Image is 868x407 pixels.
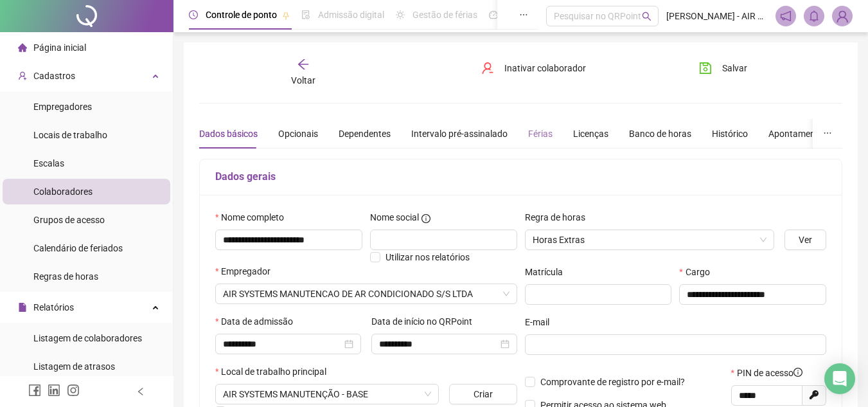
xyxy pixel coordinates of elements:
[67,384,80,397] span: instagram
[370,210,419,224] span: Nome social
[33,302,74,312] span: Relatórios
[28,384,41,397] span: facebook
[199,127,258,141] div: Dados básicos
[33,130,107,140] span: Locais de trabalho
[33,71,75,81] span: Cadastros
[385,252,470,262] span: Utilizar nos relatórios
[215,169,826,185] h5: Dados gerais
[449,384,517,404] button: Criar
[533,230,767,249] span: Horas Extras
[823,129,832,138] span: ellipsis
[784,230,826,250] button: Ver
[33,186,93,197] span: Colaboradores
[136,387,145,396] span: left
[33,102,92,112] span: Empregadores
[489,10,498,19] span: dashboard
[215,264,279,278] label: Empregador
[642,12,651,21] span: search
[525,265,571,279] label: Matrícula
[411,127,508,141] div: Intervalo pré-assinalado
[301,10,310,19] span: file-done
[712,127,748,141] div: Histórico
[396,10,405,19] span: sun
[481,62,494,75] span: user-delete
[813,119,842,149] button: ellipsis
[33,215,105,225] span: Grupos de acesso
[474,387,493,401] span: Criar
[768,127,828,141] div: Apontamentos
[540,377,685,387] span: Comprovante de registro por e-mail?
[679,265,718,279] label: Cargo
[737,366,802,380] span: PIN de acesso
[215,365,335,379] label: Local de trabalho principal
[33,42,86,53] span: Página inicial
[793,368,802,377] span: info-circle
[33,158,64,168] span: Escalas
[223,284,509,303] span: AIR SYSTEMS MANUTENCAO DE AR CONDICIONADO S/S LTDA
[297,58,310,71] span: arrow-left
[412,10,477,20] span: Gestão de férias
[18,43,27,52] span: home
[780,10,792,22] span: notification
[371,314,481,329] label: Data de início no QRPoint
[291,75,315,86] span: Voltar
[833,6,852,26] img: 83076
[519,10,528,19] span: ellipsis
[666,9,768,23] span: [PERSON_NAME] - AIR SYSTEMS MANUTENÇÃO
[472,58,596,78] button: Inativar colaborador
[629,127,691,141] div: Banco de horas
[189,10,198,19] span: clock-circle
[18,71,27,80] span: user-add
[808,10,820,22] span: bell
[573,127,608,141] div: Licenças
[215,314,301,329] label: Data de admissão
[48,384,60,397] span: linkedin
[282,12,290,19] span: pushpin
[421,214,430,223] span: info-circle
[206,10,277,20] span: Controle de ponto
[339,127,391,141] div: Dependentes
[799,233,812,247] span: Ver
[824,363,855,394] div: Open Intercom Messenger
[528,127,553,141] div: Férias
[689,58,757,78] button: Salvar
[33,243,123,253] span: Calendário de feriados
[223,384,431,404] span: RUA ALBA, 1906 - SÃO PAULO
[699,62,712,75] span: save
[33,361,115,372] span: Listagem de atrasos
[33,271,98,282] span: Regras de horas
[318,10,384,20] span: Admissão digital
[33,333,142,343] span: Listagem de colaboradores
[18,303,27,312] span: file
[215,210,292,224] label: Nome completo
[722,61,747,75] span: Salvar
[525,315,558,329] label: E-mail
[525,210,594,224] label: Regra de horas
[504,61,586,75] span: Inativar colaborador
[278,127,318,141] div: Opcionais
